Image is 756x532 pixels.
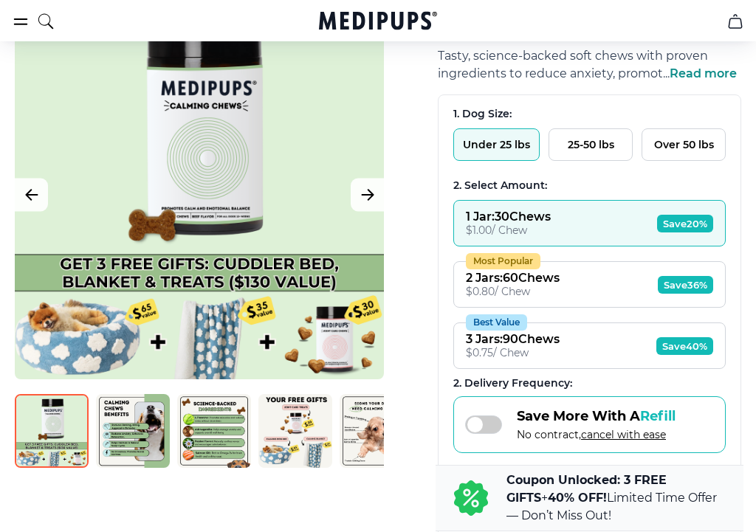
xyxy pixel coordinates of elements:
[453,322,726,369] button: Best Value3 Jars:90Chews$0.75/ ChewSave40%
[663,66,737,80] span: ...
[351,179,384,212] button: Next Image
[466,210,551,224] div: 1 Jar : 30 Chews
[506,473,667,505] b: Coupon Unlocked: 3 FREE GIFTS
[453,376,572,390] span: 2 . Delivery Frequency:
[340,394,413,468] img: Calming Dog Chews | Natural Dog Supplements
[656,337,713,355] span: Save 40%
[466,332,560,346] div: 3 Jars : 90 Chews
[517,428,676,441] span: No contract,
[12,13,30,30] button: burger-menu
[549,128,633,161] button: 25-50 lbs
[642,128,726,161] button: Over 50 lbs
[96,394,170,468] img: Calming Dog Chews | Natural Dog Supplements
[581,428,666,441] span: cancel with ease
[657,215,713,232] span: Save 20%
[466,253,540,269] div: Most Popular
[658,276,713,294] span: Save 36%
[319,10,437,35] a: Medipups
[37,3,55,40] button: search
[718,4,753,39] button: cart
[453,107,726,121] div: 1. Dog Size:
[466,285,560,298] div: $ 0.80 / Chew
[517,408,676,424] span: Save More With A
[506,471,726,525] p: + Limited Time Offer — Don’t Miss Out!
[466,346,560,359] div: $ 0.75 / Chew
[177,394,251,468] img: Calming Dog Chews | Natural Dog Supplements
[466,314,527,331] div: Best Value
[670,66,737,80] span: Read more
[438,49,708,63] span: Tasty, science-backed soft chews with proven
[453,179,726,193] div: 2. Select Amount:
[453,200,726,246] button: 1 Jar:30Chews$1.00/ ChewSave20%
[438,66,663,80] span: ingredients to reduce anxiety, promot
[15,394,89,468] img: Calming Dog Chews | Natural Dog Supplements
[640,408,676,424] span: Refill
[453,261,726,308] button: Most Popular2 Jars:60Chews$0.80/ ChewSave36%
[548,491,607,505] b: 40% OFF!
[466,224,551,237] div: $ 1.00 / Chew
[453,128,540,161] button: Under 25 lbs
[466,271,560,285] div: 2 Jars : 60 Chews
[15,179,48,212] button: Previous Image
[258,394,332,468] img: Calming Dog Chews | Natural Dog Supplements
